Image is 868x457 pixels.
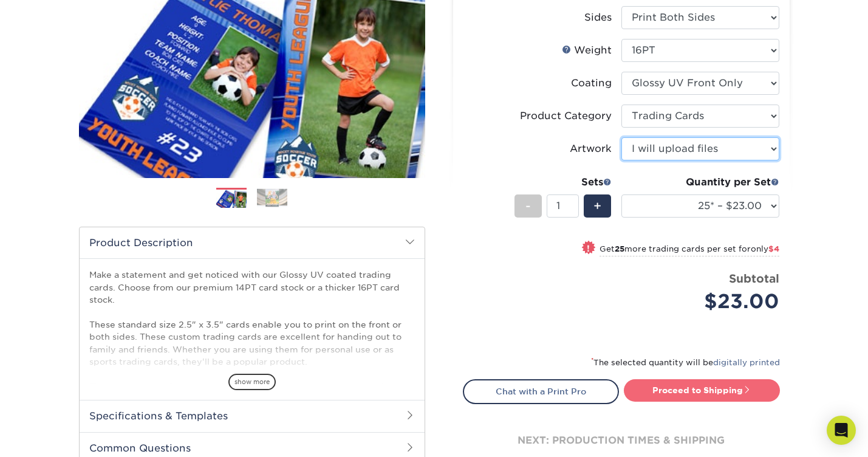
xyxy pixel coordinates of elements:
[525,197,531,215] span: -
[624,379,780,401] a: Proceed to Shipping
[591,358,780,367] small: The selected quantity will be
[570,142,612,156] div: Artwork
[216,188,247,210] img: Trading Cards 01
[600,244,779,256] small: Get more trading cards per set for
[621,175,779,190] div: Quantity per Set
[463,379,619,404] a: Chat with a Print Pro
[520,109,612,123] div: Product Category
[630,287,779,316] div: $23.00
[751,244,779,253] span: only
[615,244,624,253] strong: 25
[768,244,779,253] span: $4
[584,10,612,25] div: Sides
[89,269,415,417] p: Make a statement and get noticed with our Glossy UV coated trading cards. Choose from our premium...
[827,416,856,445] div: Open Intercom Messenger
[514,175,612,190] div: Sets
[257,188,287,207] img: Trading Cards 02
[80,400,425,431] h2: Specifications & Templates
[562,43,612,58] div: Weight
[587,242,590,255] span: !
[571,76,612,91] div: Coating
[729,272,779,285] strong: Subtotal
[713,358,780,367] a: digitally printed
[593,197,601,215] span: +
[80,227,425,258] h2: Product Description
[228,374,276,390] span: show more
